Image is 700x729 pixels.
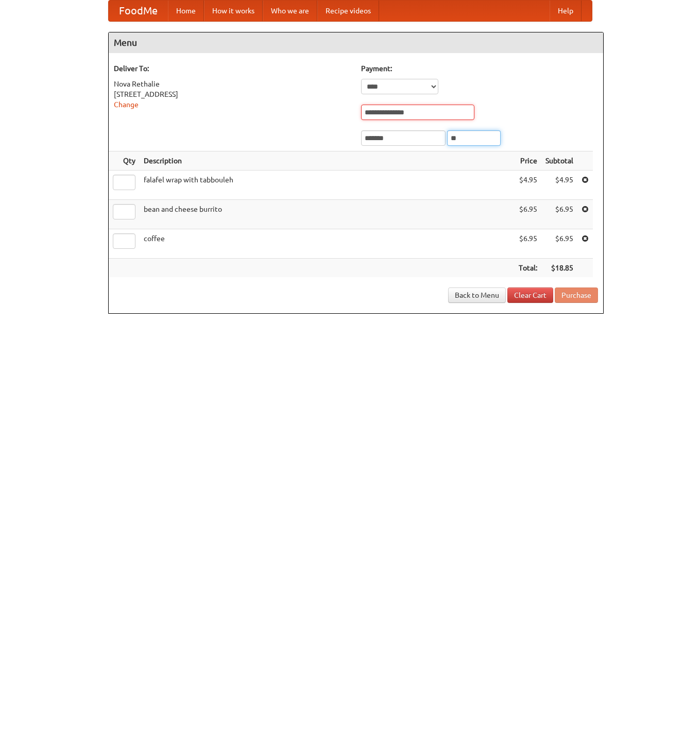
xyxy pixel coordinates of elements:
a: Back to Menu [448,287,506,303]
th: Price [515,151,541,171]
td: bean and cheese burrito [140,200,515,229]
button: Purchase [555,287,598,303]
td: $4.95 [541,171,577,200]
a: Recipe videos [317,1,379,21]
div: Nova Rethalie [114,79,351,89]
th: Total: [515,259,541,278]
th: Qty [109,151,140,171]
h4: Menu [109,32,603,53]
a: FoodMe [109,1,168,21]
a: How it works [204,1,263,21]
a: Change [114,100,139,109]
td: $4.95 [515,171,541,200]
th: $18.85 [541,259,577,278]
td: $6.95 [515,229,541,259]
td: $6.95 [541,200,577,229]
a: Who we are [263,1,317,21]
a: Clear Cart [507,287,553,303]
div: [STREET_ADDRESS] [114,89,351,99]
th: Description [140,151,515,171]
td: coffee [140,229,515,259]
a: Help [550,1,582,21]
th: Subtotal [541,151,577,171]
a: Home [168,1,204,21]
h5: Deliver To: [114,63,351,74]
td: $6.95 [515,200,541,229]
td: falafel wrap with tabbouleh [140,171,515,200]
h5: Payment: [361,63,598,74]
td: $6.95 [541,229,577,259]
